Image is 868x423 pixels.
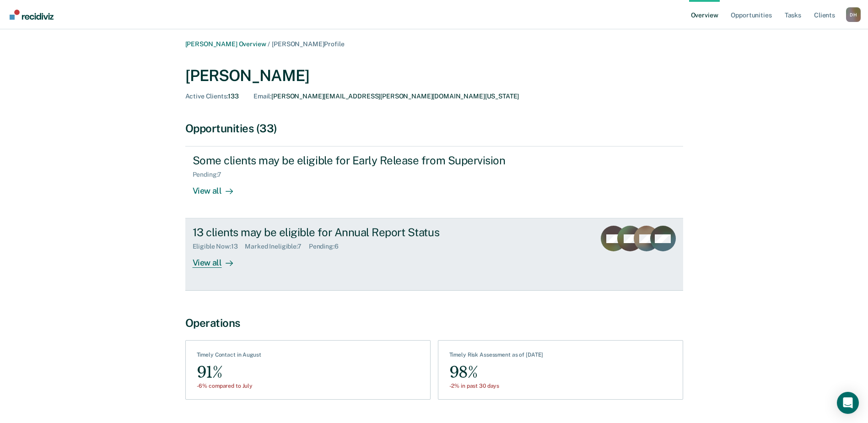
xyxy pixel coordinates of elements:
[185,66,683,85] div: [PERSON_NAME]
[193,171,229,179] div: Pending : 7
[309,243,346,250] div: Pending : 6
[185,92,239,100] div: 133
[253,92,271,100] span: Email :
[449,383,544,389] div: -2% in past 30 days
[185,146,683,218] a: Some clients may be eligible for Early Release from SupervisionPending:7View all
[185,92,228,100] span: Active Clients :
[245,243,308,250] div: Marked Ineligible : 7
[185,218,683,290] a: 13 clients may be eligible for Annual Report StatusEligible Now:13Marked Ineligible:7Pending:6Vie...
[846,7,861,22] div: D H
[197,362,261,383] div: 91%
[193,179,244,196] div: View all
[449,362,544,383] div: 98%
[846,7,861,22] button: Profile dropdown button
[193,250,244,268] div: View all
[253,92,519,100] div: [PERSON_NAME][EMAIL_ADDRESS][PERSON_NAME][DOMAIN_NAME][US_STATE]
[185,122,683,135] div: Opportunities (33)
[837,392,859,414] div: Open Intercom Messenger
[193,154,514,167] div: Some clients may be eligible for Early Release from Supervision
[193,243,245,250] div: Eligible Now : 13
[185,40,266,48] a: [PERSON_NAME] Overview
[185,316,683,330] div: Operations
[449,352,544,362] div: Timely Risk Assessment as of [DATE]
[10,10,54,20] img: Recidiviz
[272,40,344,48] span: [PERSON_NAME] Profile
[266,40,272,48] span: /
[197,352,261,362] div: Timely Contact in August
[197,383,261,389] div: -6% compared to July
[193,226,514,239] div: 13 clients may be eligible for Annual Report Status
